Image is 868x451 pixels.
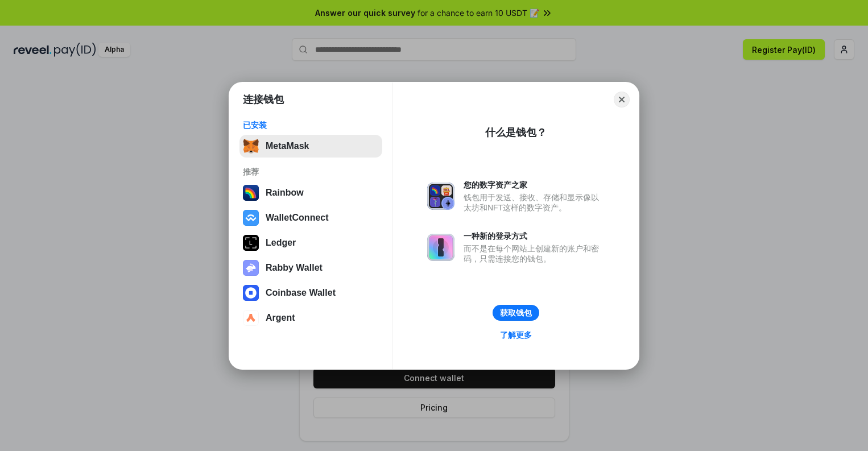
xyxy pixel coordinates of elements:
div: 钱包用于发送、接收、存储和显示像以太坊和NFT这样的数字资产。 [464,192,605,213]
div: Ledger [266,238,296,248]
button: Close [614,92,630,107]
button: WalletConnect [239,206,382,229]
div: Argent [266,313,295,323]
button: Rainbow [239,181,382,204]
div: WalletConnect [266,213,329,223]
div: 已安装 [243,120,379,130]
img: svg+xml,%3Csvg%20width%3D%2228%22%20height%3D%2228%22%20viewBox%3D%220%200%2028%2028%22%20fill%3D... [243,210,259,226]
button: 获取钱包 [493,305,539,321]
h1: 连接钱包 [243,93,284,106]
div: MetaMask [266,141,309,151]
img: svg+xml,%3Csvg%20fill%3D%22none%22%20height%3D%2233%22%20viewBox%3D%220%200%2035%2033%22%20width%... [243,138,259,154]
button: Coinbase Wallet [239,282,382,304]
button: Argent [239,307,382,329]
img: svg+xml,%3Csvg%20xmlns%3D%22http%3A%2F%2Fwww.w3.org%2F2000%2Fsvg%22%20fill%3D%22none%22%20viewBox... [243,260,259,276]
a: 了解更多 [493,328,539,342]
button: MetaMask [239,135,382,158]
div: 而不是在每个网站上创建新的账户和密码，只需连接您的钱包。 [464,243,605,264]
img: svg+xml,%3Csvg%20width%3D%2228%22%20height%3D%2228%22%20viewBox%3D%220%200%2028%2028%22%20fill%3D... [243,285,259,301]
div: 您的数字资产之家 [464,180,605,190]
div: 什么是钱包？ [485,126,547,139]
img: svg+xml,%3Csvg%20width%3D%22120%22%20height%3D%22120%22%20viewBox%3D%220%200%20120%20120%22%20fil... [243,185,259,201]
div: Rainbow [266,188,304,198]
img: svg+xml,%3Csvg%20xmlns%3D%22http%3A%2F%2Fwww.w3.org%2F2000%2Fsvg%22%20fill%3D%22none%22%20viewBox... [427,183,454,210]
div: Rabby Wallet [266,263,323,273]
img: svg+xml,%3Csvg%20width%3D%2228%22%20height%3D%2228%22%20viewBox%3D%220%200%2028%2028%22%20fill%3D... [243,310,259,326]
button: Ledger [239,231,382,254]
div: 了解更多 [500,330,532,340]
div: 一种新的登录方式 [464,231,605,241]
div: 推荐 [243,167,379,177]
button: Rabby Wallet [239,256,382,279]
img: svg+xml,%3Csvg%20xmlns%3D%22http%3A%2F%2Fwww.w3.org%2F2000%2Fsvg%22%20width%3D%2228%22%20height%3... [243,235,259,251]
img: svg+xml,%3Csvg%20xmlns%3D%22http%3A%2F%2Fwww.w3.org%2F2000%2Fsvg%22%20fill%3D%22none%22%20viewBox... [427,234,454,261]
div: 获取钱包 [500,308,532,318]
div: Coinbase Wallet [266,288,336,298]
